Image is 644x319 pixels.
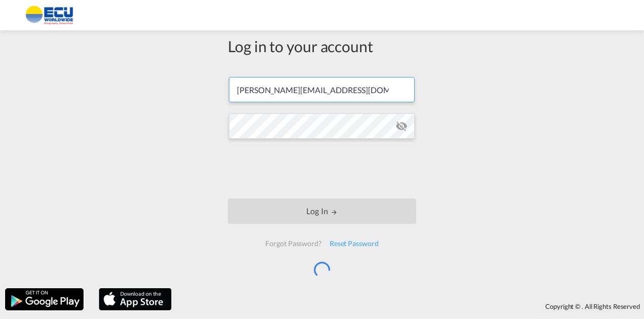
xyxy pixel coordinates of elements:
[228,35,416,57] div: Log in to your account
[326,234,383,253] div: Reset Password
[245,149,399,188] iframe: reCAPTCHA
[395,120,408,132] md-icon: icon-eye-off
[261,234,325,253] div: Forgot Password?
[177,298,644,315] div: Copyright © . All Rights Reserved
[4,287,85,311] img: google.png
[228,198,416,224] button: LOGIN
[15,4,84,27] img: 6cccb1402a9411edb762cf9624ab9cda.png
[98,287,173,311] img: apple.png
[229,77,415,102] input: Enter email/phone number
